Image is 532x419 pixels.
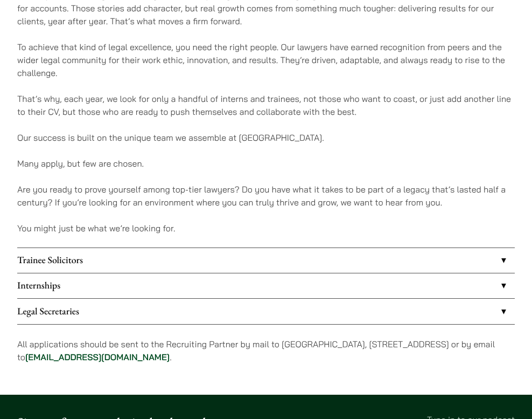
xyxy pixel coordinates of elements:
p: To achieve that kind of legal excellence, you need the right people. Our lawyers have earned reco... [17,40,515,79]
p: That’s why, each year, we look for only a handful of interns and trainees, not those who want to ... [17,92,515,118]
a: Internships [17,273,515,298]
a: Legal Secretaries [17,299,515,324]
p: Many apply, but few are chosen. [17,157,515,170]
p: You might just be what we’re looking for. [17,222,515,235]
a: Trainee Solicitors [17,248,515,273]
a: [EMAIL_ADDRESS][DOMAIN_NAME] [25,352,170,362]
p: All applications should be sent to the Recruiting Partner by mail to [GEOGRAPHIC_DATA], [STREET_A... [17,338,515,363]
p: Are you ready to prove yourself among top-tier lawyers? Do you have what it takes to be part of a... [17,183,515,209]
p: Our success is built on the unique team we assemble at [GEOGRAPHIC_DATA]. [17,131,515,144]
